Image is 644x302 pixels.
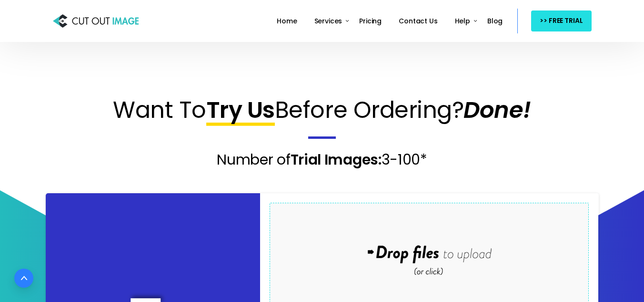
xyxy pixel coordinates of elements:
span: Try Us [206,94,275,126]
a: Contact Us [395,10,441,32]
span: Done! [463,94,531,126]
span: Blog [487,16,503,26]
a: Services [311,10,346,32]
a: >> FREE TRIAL [531,10,591,31]
span: 3-100* [382,149,427,170]
span: Before Ordering? [275,94,463,126]
span: >> FREE TRIAL [540,15,583,27]
a: Blog [483,10,506,32]
span: Pricing [359,16,382,26]
span: Want To [113,94,206,126]
span: Home [277,16,297,26]
img: Cut Out Image [53,12,139,30]
a: Pricing [355,10,385,32]
span: Contact Us [399,16,437,26]
span: Help [455,16,470,26]
span: Services [314,16,342,26]
a: Home [273,10,301,32]
a: Help [451,10,474,32]
a: Go to top [14,269,33,288]
span: Trial Images: [291,149,382,170]
span: Number of [217,149,290,170]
